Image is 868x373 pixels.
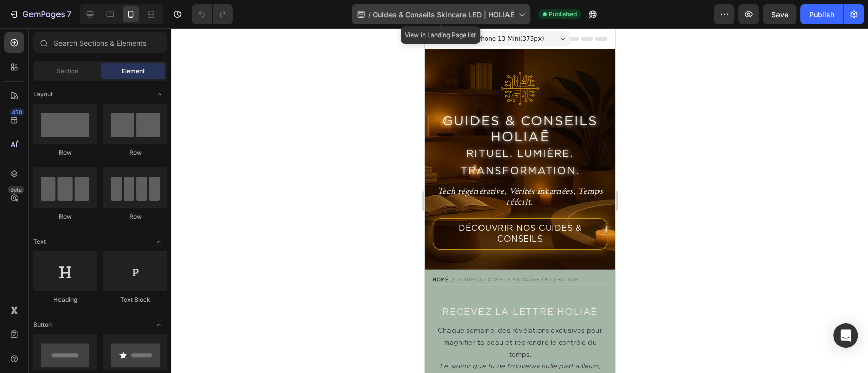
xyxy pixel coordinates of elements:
[151,317,167,333] span: Toggle open
[33,295,97,304] div: Heading
[33,237,46,246] span: Text
[122,66,145,76] span: Element
[4,4,76,24] button: 7
[67,8,71,20] p: 7
[33,32,167,53] input: Search Sections & Elements
[771,10,788,19] span: Save
[833,323,858,348] div: Open Intercom Messenger
[373,9,514,20] span: Guides & Conseils Skincare LED | HOLIAĒ
[15,335,175,353] i: Le savoir que tu ne trouveras nulle part ailleurs, sans le [MEDICAL_DATA].
[151,86,167,103] span: Toggle open
[33,320,52,329] span: Button
[33,90,53,99] span: Layout
[103,148,167,157] div: Row
[368,9,371,20] span: /
[800,4,843,24] button: Publish
[33,148,97,157] div: Row
[56,66,78,76] span: Section
[33,212,97,221] div: Row
[763,4,796,24] button: Save
[809,9,834,20] div: Publish
[192,4,233,24] div: Undo/Redo
[425,28,615,373] iframe: Design area
[549,10,577,19] span: Published
[10,108,24,116] div: 450
[8,186,24,194] div: Beta
[103,212,167,221] div: Row
[151,233,167,250] span: Toggle open
[103,295,167,304] div: Text Block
